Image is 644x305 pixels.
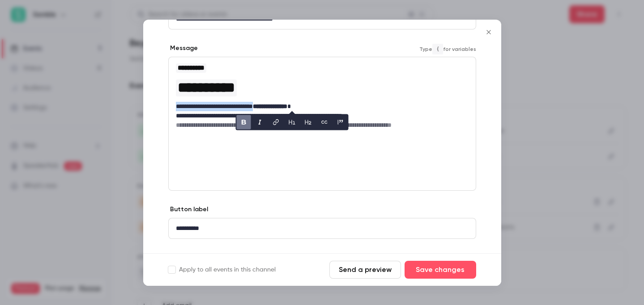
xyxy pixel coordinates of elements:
[169,218,476,238] div: editor
[168,44,198,53] label: Message
[169,57,476,135] div: editor
[252,115,267,129] button: italic
[432,44,443,54] code: {
[168,205,208,214] label: Button label
[333,115,347,129] button: blockquote
[168,265,276,274] label: Apply to all events in this channel
[480,23,498,41] button: Close
[329,261,401,279] button: Send a preview
[269,115,283,129] button: link
[419,44,476,54] span: Type for variables
[405,261,476,279] button: Save changes
[236,115,251,129] button: bold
